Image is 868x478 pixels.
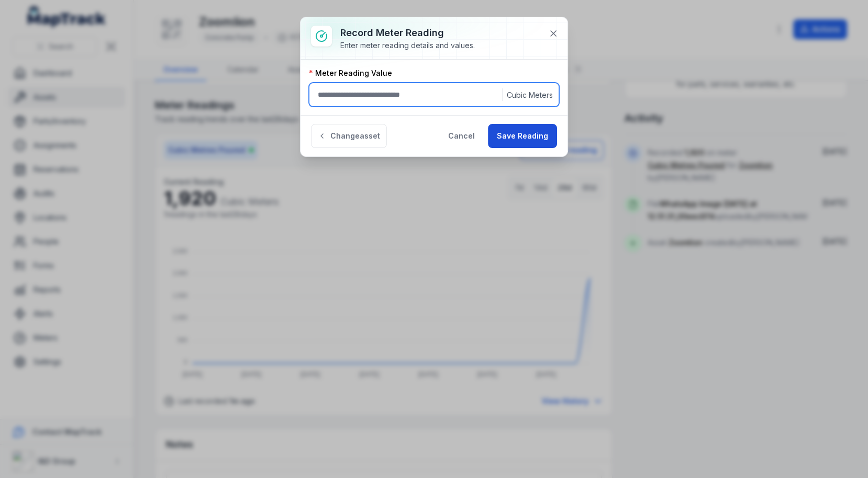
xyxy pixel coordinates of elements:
button: Changeasset [311,124,387,148]
div: Enter meter reading details and values. [340,40,475,51]
h3: Record meter reading [340,26,475,40]
label: Meter Reading Value [309,68,392,78]
button: Save Reading [488,124,557,148]
input: :r195:-form-item-label [309,83,559,107]
button: Cancel [439,124,484,148]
